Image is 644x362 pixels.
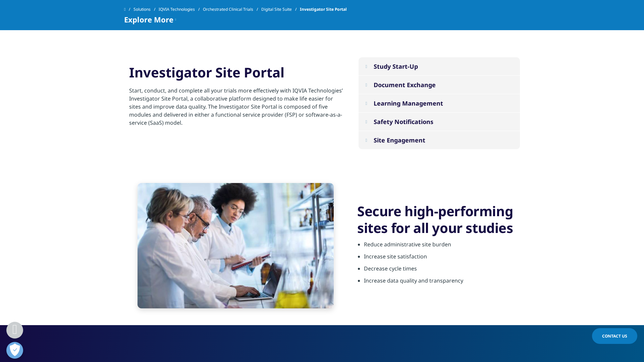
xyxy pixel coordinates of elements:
h2: Investigator Site Portal [129,63,284,86]
li: Increase site satisfaction [364,252,520,264]
h3: Secure high-performing sites for all your studies [357,203,520,236]
div: Learning Management [374,99,443,107]
button: Learning Management [359,94,520,112]
div: Site Engagement [374,136,425,144]
span: Contact Us [602,333,627,339]
li: Reduce administrative site burden [364,240,520,252]
a: Orchestrated Clinical Trials [203,3,261,15]
button: 優先設定センターを開く [6,342,23,359]
a: Contact Us [592,328,637,344]
a: Solutions [133,3,159,15]
li: Decrease cycle times [364,264,520,277]
span: Investigator Site Portal [300,3,347,15]
div: Document Exchange [374,81,436,89]
a: Digital Site Suite [261,3,300,15]
div: Study Start-Up [374,62,418,70]
div: Safety Notifications [374,118,433,126]
button: Document Exchange [359,76,520,94]
button: Study Start-Up [359,57,520,75]
button: Safety Notifications [359,113,520,131]
span: Explore More [124,15,173,23]
a: IQVIA Technologies [159,3,203,15]
p: Start, conduct, and complete all your trials more effectively with IQVIA Technologies’ Investigat... [129,86,343,131]
button: Site Engagement [359,131,520,149]
img: doctors analyzing data on laptop [138,183,334,308]
li: Increase data quality and transparency [364,277,520,289]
